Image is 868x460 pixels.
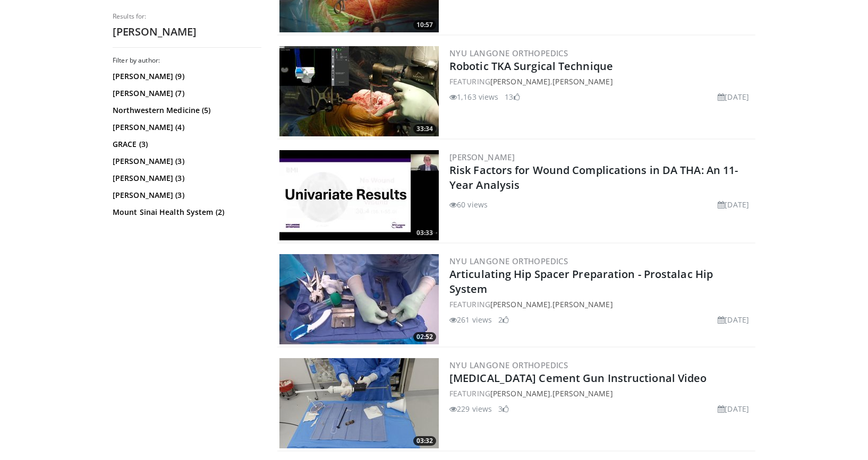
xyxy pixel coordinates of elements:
[552,76,612,86] a: [PERSON_NAME]
[113,173,259,184] a: [PERSON_NAME] (3)
[718,91,749,102] li: [DATE]
[279,254,439,344] a: 02:52
[113,190,259,201] a: [PERSON_NAME] (3)
[413,332,436,342] span: 02:52
[413,20,436,30] span: 10:57
[718,403,749,414] li: [DATE]
[498,403,509,414] li: 3
[113,71,259,82] a: [PERSON_NAME] (9)
[449,59,613,73] a: Robotic TKA Surgical Technique
[552,299,612,309] a: [PERSON_NAME]
[279,358,439,448] img: 403a5e52-0b86-44dd-9b55-307e8236b57e.jpg.300x170_q85_crop-smart_upscale.jpg
[113,25,261,39] h2: [PERSON_NAME]
[505,91,520,102] li: 13
[449,76,753,87] div: FEATURING ,
[449,267,713,296] a: Articulating Hip Spacer Preparation - Prostalac Hip System
[279,358,439,448] a: 03:32
[279,150,439,240] img: 79b9053e-af85-4bfe-b040-c93b20c0f707.300x170_q85_crop-smart_upscale.jpg
[490,388,550,398] a: [PERSON_NAME]
[413,124,436,134] span: 33:34
[490,76,550,86] a: [PERSON_NAME]
[279,254,439,344] img: 5a99cf53-09ed-426b-a1ff-b151c3658a56.300x170_q85_crop-smart_upscale.jpg
[449,199,488,210] li: 60 views
[449,360,568,370] a: NYU Langone Orthopedics
[413,436,436,446] span: 03:32
[449,314,492,325] li: 261 views
[449,91,498,102] li: 1,163 views
[113,12,261,21] p: Results for:
[113,156,259,167] a: [PERSON_NAME] (3)
[552,388,612,398] a: [PERSON_NAME]
[279,150,439,240] a: 03:33
[279,46,439,136] a: 33:34
[113,105,259,116] a: Northwestern Medicine (5)
[113,88,259,99] a: [PERSON_NAME] (7)
[718,314,749,325] li: [DATE]
[718,199,749,210] li: [DATE]
[113,122,259,133] a: [PERSON_NAME] (4)
[490,299,550,309] a: [PERSON_NAME]
[449,299,753,310] div: FEATURING ,
[413,228,436,238] span: 03:33
[113,207,259,218] a: Mount Sinai Health System (2)
[449,388,753,399] div: FEATURING ,
[449,152,515,162] a: [PERSON_NAME]
[449,371,707,385] a: [MEDICAL_DATA] Cement Gun Instructional Video
[449,256,568,266] a: NYU Langone Orthopedics
[449,48,568,58] a: NYU Langone Orthopedics
[449,403,492,414] li: 229 views
[279,46,439,136] img: 36cfe6f0-96ae-4a80-bb65-17ecd3beee4d.jpg.300x170_q85_crop-smart_upscale.jpg
[449,163,738,192] a: Risk Factors for Wound Complications in DA THA: An 11-Year Analysis
[498,314,509,325] li: 2
[113,139,259,150] a: GRACE (3)
[113,56,261,65] h3: Filter by author:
